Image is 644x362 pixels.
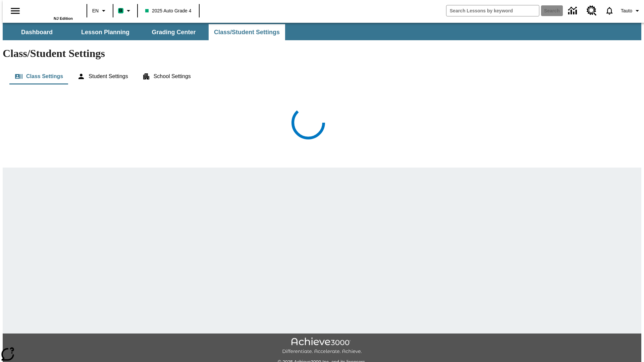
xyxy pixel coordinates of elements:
button: Student Settings [72,68,133,84]
span: B [119,6,122,15]
div: SubNavbar [3,24,286,40]
input: search field [446,5,539,16]
button: Language: EN, Select a language [89,5,111,17]
span: NJ Edition [54,16,73,20]
a: Home [29,3,73,16]
div: SubNavbar [3,23,641,40]
span: 2025 Auto Grade 4 [145,7,192,14]
span: Dashboard [21,28,53,36]
button: Boost Class color is mint green. Change class color [115,5,135,17]
button: Open side menu [5,1,25,21]
button: Dashboard [3,24,70,40]
img: Achieve3000 Differentiate Accelerate Achieve [282,338,362,355]
span: Class/Student Settings [214,28,280,36]
button: School Settings [137,68,196,84]
a: Resource Center, Will open in new tab [583,2,601,20]
button: Class/Student Settings [209,24,285,40]
a: Data Center [564,2,583,20]
span: EN [92,7,99,14]
a: Notifications [601,2,618,19]
div: Home [29,2,73,20]
button: Grading Center [140,24,207,40]
div: Class/Student Settings [9,68,635,84]
span: Lesson Planning [81,28,129,36]
span: Grading Center [152,28,196,36]
button: Profile/Settings [618,5,644,17]
h1: Class/Student Settings [3,47,641,60]
span: Tauto [621,7,632,14]
button: Class Settings [9,68,68,84]
button: Lesson Planning [72,24,139,40]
